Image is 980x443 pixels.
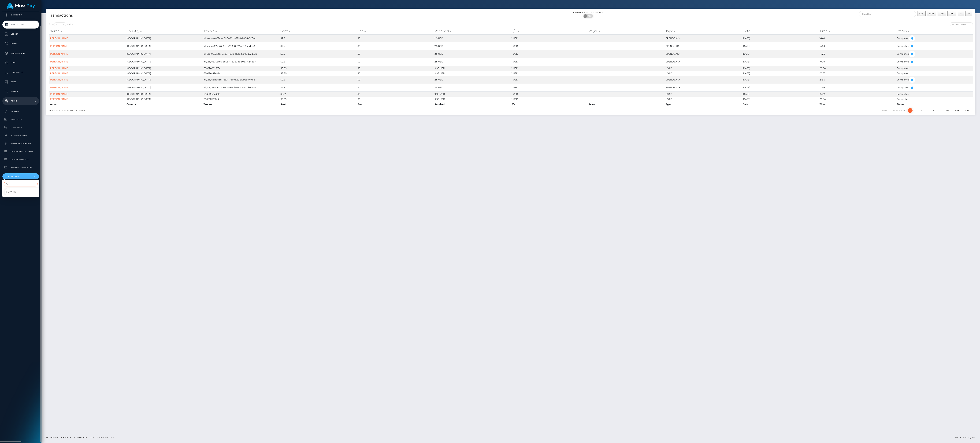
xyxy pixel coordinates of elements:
p: Transactions [4,22,38,27]
p: User Profile [4,70,38,75]
td: 1 USD [511,50,588,58]
th: Status: activate to sort column ascending [896,28,973,34]
td: $9.99 [280,97,357,102]
td: Completed [896,34,973,42]
td: 00:54 [819,66,896,71]
button: Choose Client [2,173,39,179]
td: [DATE] [742,91,819,97]
a: [PERSON_NAME] [49,86,68,89]
p: Dashboard [4,13,38,17]
input: Search [4,182,38,186]
td: 02:26 [819,91,896,97]
td: 21:54 [819,76,896,84]
td: SPENDBACK [665,50,742,58]
th: Type: activate to sort column ascending [665,28,742,34]
td: 00:54 [819,97,896,102]
td: Completed [896,76,973,84]
td: id_ver_af889e26-f2e3-42d6-8b77-ac915fe1ded8 [203,42,280,50]
td: $0 [357,34,434,42]
th: Fee [357,102,434,107]
td: 9.99 USD [434,91,511,97]
th: Name [49,102,126,107]
div: View Pending Transactions [511,11,666,14]
td: [GEOGRAPHIC_DATA] [126,34,203,42]
input: Search transactions [950,22,973,26]
a: 5 [931,108,936,113]
img: MassPay Logo [7,3,35,9]
td: 68e2242627f6a [203,66,280,71]
td: SPENDBACK [665,58,742,66]
a: Search [2,87,39,95]
label: Show entries [49,22,73,26]
span: Payer Logos [4,118,38,121]
td: SPENDBACK [665,42,742,50]
th: F/X [511,102,588,107]
p: Payees [4,41,38,46]
button: CSV [917,11,926,16]
button: Excel [927,11,936,16]
td: $0 [357,84,434,91]
a: Cancellations [2,49,39,57]
td: $2.5 [280,50,357,58]
td: 1 USD [511,71,588,76]
span: PDF [940,12,944,15]
td: Completed [896,42,973,50]
a: Transactions [2,21,39,29]
td: 14:23 [819,42,896,50]
td: 2.5 USD [434,84,511,91]
th: Country [126,102,203,107]
td: [GEOGRAPHIC_DATA] [126,66,203,71]
th: Status [896,102,973,107]
a: 2 [913,108,918,113]
td: 9.99 USD [434,97,511,102]
td: SPENDBACK [665,76,742,84]
td: $0 [357,58,434,66]
td: [DATE] [742,71,819,76]
td: 1 USD [511,42,588,50]
td: 2.5 USD [434,50,511,58]
a: [PERSON_NAME] [49,60,68,63]
td: 10:39 [819,58,896,66]
td: Completed [896,58,973,66]
p: Links [4,60,38,65]
p: Taxes [4,80,38,84]
td: 1 USD [511,66,588,71]
h4: Transactions [49,13,508,18]
td: SPENDBACK [665,34,742,42]
td: Completed [896,84,973,91]
td: 12:59 [819,84,896,91]
td: 1 USD [511,97,588,102]
span: Print [950,12,954,15]
a: Partners [2,108,39,115]
td: [DATE] [742,66,819,71]
button: PDF [938,11,946,16]
td: [GEOGRAPHIC_DATA] [126,71,203,76]
td: $0 [357,42,434,50]
a: API [89,435,95,440]
td: $0 [357,76,434,84]
td: 14:20 [819,50,896,58]
td: id_ver_ae1a603d-7ac0-4fb1-9b20-517b3dc74d4a [203,76,280,84]
td: 1 USD [511,91,588,97]
td: LOAD [665,71,742,76]
span: Govvi Inc - [6,190,18,194]
a: Links [2,59,39,67]
a: Last [963,108,972,113]
div: Showing 1 to 10 of 106,136 entries [49,108,431,112]
a: Past Due Transactions [2,164,39,171]
a: [PERSON_NAME] [49,72,68,75]
a: Admin [2,97,39,105]
td: 2.5 USD [434,34,511,42]
a: [PERSON_NAME] [49,98,68,101]
th: F/X: activate to sort column ascending [511,28,588,34]
td: Completed [896,66,973,71]
th: Received: activate to sort column ascending [434,28,511,34]
a: Compliance [2,124,39,131]
span: OFF [585,14,593,18]
th: Txn No [203,102,280,107]
td: $2.5 [280,42,357,50]
td: $0 [357,91,434,97]
td: id_ver_e6606fc0-bd0d-4fa0-a3cc-b0d7712f1867 [203,58,280,66]
th: Country: activate to sort column ascending [126,28,203,34]
td: Completed [896,97,973,102]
